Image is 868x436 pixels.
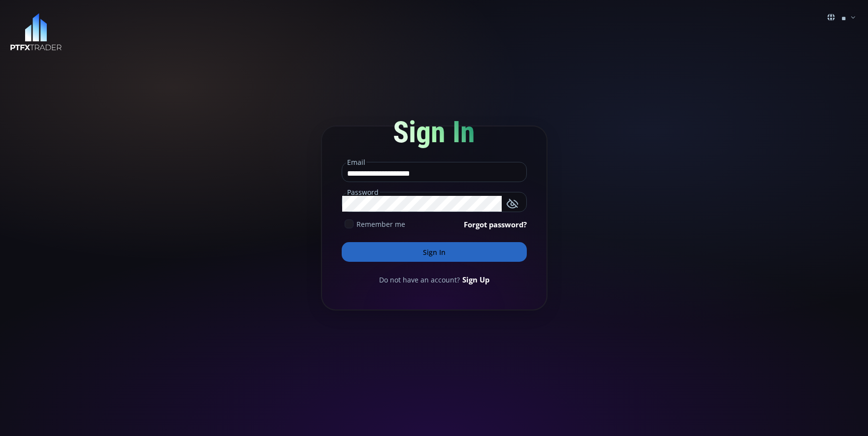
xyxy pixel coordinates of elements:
[356,219,405,229] span: Remember me
[342,274,527,285] div: Do not have an account?
[10,13,62,51] img: LOGO
[342,242,527,262] button: Sign In
[462,274,489,285] a: Sign Up
[464,219,527,230] a: Forgot password?
[393,115,475,150] span: Sign In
